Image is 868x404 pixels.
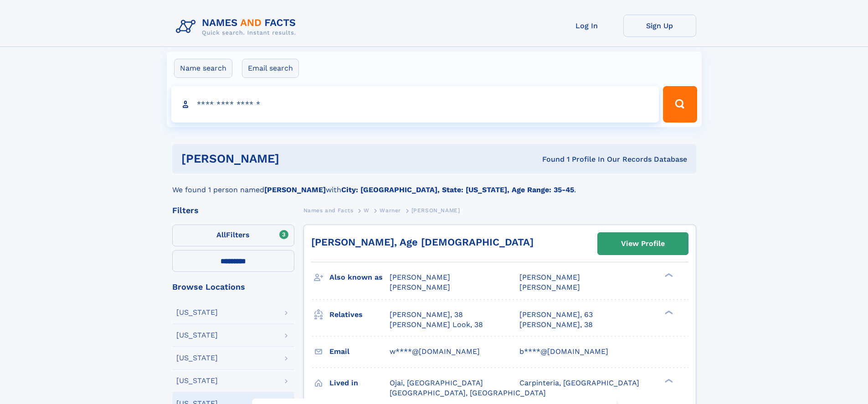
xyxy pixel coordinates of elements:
[172,15,303,39] img: Logo Names and Facts
[411,154,687,164] div: Found 1 Profile In Our Records Database
[550,15,623,37] a: Log In
[380,207,401,214] span: Warner
[598,233,688,255] a: View Profile
[364,205,370,216] a: W
[411,207,460,214] span: [PERSON_NAME]
[364,207,370,214] span: W
[390,283,450,291] span: [PERSON_NAME]
[264,185,326,194] b: [PERSON_NAME]
[303,205,354,216] a: Names and Facts
[171,86,659,123] input: search input
[311,236,534,248] a: [PERSON_NAME], Age [DEMOGRAPHIC_DATA]
[176,309,218,316] div: [US_STATE]
[390,378,483,387] span: Ojai, [GEOGRAPHIC_DATA]
[519,320,593,330] a: [PERSON_NAME], 38
[390,273,450,281] span: [PERSON_NAME]
[390,320,483,330] a: [PERSON_NAME] Look, 38
[390,310,463,320] a: [PERSON_NAME], 38
[341,185,574,194] b: City: [GEOGRAPHIC_DATA], State: [US_STATE], Age Range: 35-45
[519,283,580,291] span: [PERSON_NAME]
[172,283,294,291] div: Browse Locations
[216,230,226,239] span: All
[380,205,401,216] a: Warner
[519,378,639,387] span: Carpinteria, [GEOGRAPHIC_DATA]
[519,310,593,320] a: [PERSON_NAME], 63
[176,377,218,384] div: [US_STATE]
[329,307,390,322] h3: Relatives
[172,174,696,195] div: We found 1 person named with .
[172,225,294,246] label: Filters
[621,233,665,254] div: View Profile
[174,59,232,78] label: Name search
[663,86,697,123] button: Search Button
[176,332,218,339] div: [US_STATE]
[663,309,673,315] div: ❯
[329,375,390,391] h3: Lived in
[329,344,390,359] h3: Email
[663,378,673,384] div: ❯
[623,15,696,37] a: Sign Up
[176,354,218,362] div: [US_STATE]
[663,272,673,278] div: ❯
[242,59,299,78] label: Email search
[172,206,294,215] div: Filters
[519,273,580,281] span: [PERSON_NAME]
[329,270,390,285] h3: Also known as
[390,389,546,397] span: [GEOGRAPHIC_DATA], [GEOGRAPHIC_DATA]
[181,153,411,164] h1: [PERSON_NAME]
